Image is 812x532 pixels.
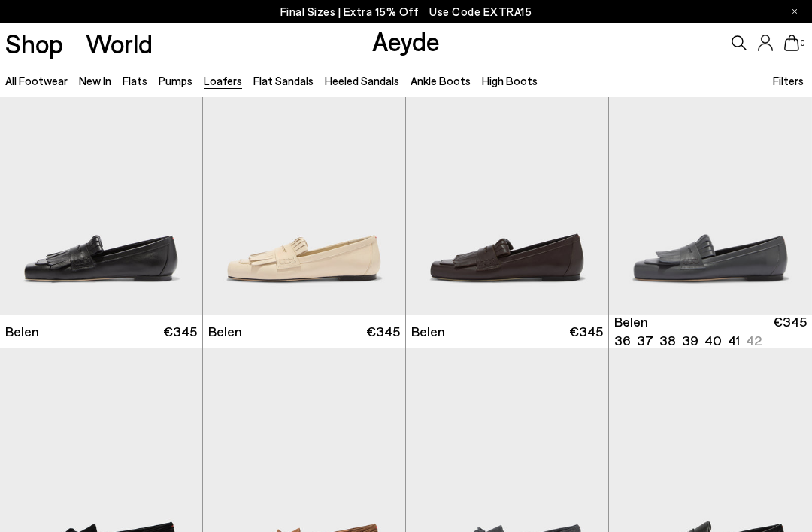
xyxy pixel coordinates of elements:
li: 37 [637,331,653,350]
a: All Footwear [5,74,68,87]
img: Belen Tassel Loafers [406,59,608,315]
a: Pumps [159,74,192,87]
a: Aeyde [372,25,440,56]
a: New In [79,74,111,87]
a: Ankle Boots [411,74,471,87]
span: Navigate to /collections/ss25-final-sizes [429,5,532,18]
li: 38 [659,331,676,350]
a: Loafers [204,74,242,87]
img: Belen Tassel Loafers [609,59,812,315]
div: 1 / 6 [609,59,812,315]
a: World [86,30,153,56]
span: Belen [614,312,648,331]
img: Belen Tassel Loafers [203,59,405,315]
ul: variant [614,331,729,350]
a: Belen 36 37 38 39 40 41 42 €345 [609,315,812,348]
a: Belen €345 [406,315,608,348]
a: Flats [123,74,147,87]
span: €345 [163,322,197,341]
span: €345 [569,322,603,341]
a: Flat Sandals [253,74,314,87]
a: Belen €345 [203,315,405,348]
li: 41 [728,331,740,350]
span: €345 [773,312,807,350]
li: 40 [704,331,722,350]
a: Heeled Sandals [325,74,399,87]
span: 0 [799,39,807,47]
span: Belen [208,322,242,341]
span: Belen [5,322,39,341]
a: Next slide Previous slide [609,59,812,315]
a: 0 [784,35,799,51]
span: Filters [773,74,804,87]
li: 36 [614,331,631,350]
span: Belen [411,322,445,341]
a: Shop [5,30,63,56]
li: 39 [682,331,698,350]
a: High Boots [482,74,538,87]
span: €345 [366,322,400,341]
p: Final Sizes | Extra 15% Off [280,2,532,21]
